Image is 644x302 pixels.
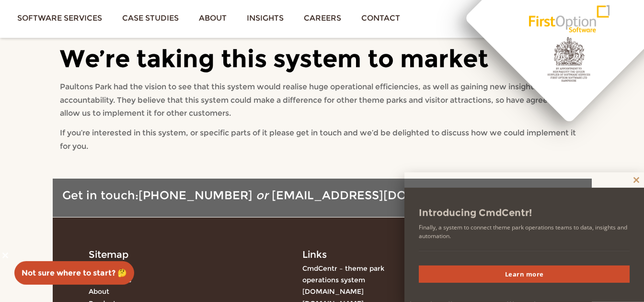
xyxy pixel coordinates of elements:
[302,264,384,284] a: CmdCentr – theme park operations system
[62,188,138,202] span: Get in touch:
[419,207,630,218] span: Introducing CmdCentr!
[419,223,630,251] span: Finally, a system to connect theme park operations teams to data, insights and automation.
[60,80,585,120] p: Paultons Park had the vision to see that this system would realise huge operational efficiencies,...
[60,126,585,153] p: If you’re interested in this system, or specific parts of it please get in touch and we’d be deli...
[256,188,268,202] em: or
[272,188,489,202] a: [EMAIL_ADDRESS][DOMAIN_NAME]
[14,261,134,285] a: Not sure where to start? 🤔
[138,188,253,202] a: [PHONE_NUMBER]
[302,246,395,263] div: Links
[60,44,585,73] h2: We’re taking this system to market
[419,266,630,283] a: Learn more
[302,287,364,296] a: [DOMAIN_NAME]
[89,246,288,263] div: Sitemap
